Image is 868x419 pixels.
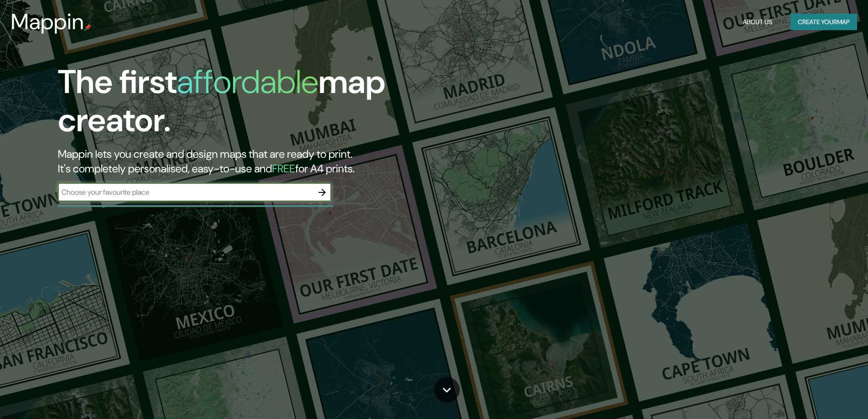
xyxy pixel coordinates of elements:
[58,147,492,176] h2: Mappin lets you create and design maps that are ready to print. It's completely personalised, eas...
[84,24,92,31] img: mappin-pin
[177,61,318,103] h1: affordable
[58,187,313,197] input: Choose your favourite place
[791,14,857,31] button: Create yourmap
[739,14,776,31] button: About Us
[58,63,492,147] h1: The first map creator.
[11,9,84,35] h3: Mappin
[272,161,295,176] h5: FREE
